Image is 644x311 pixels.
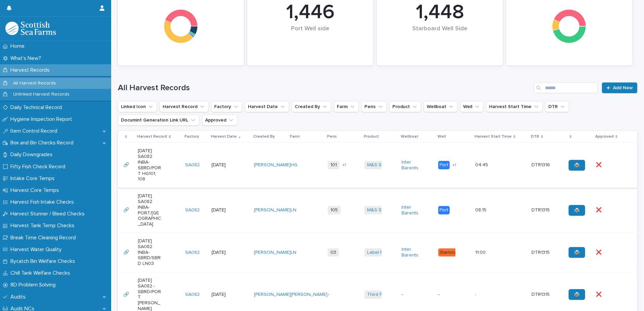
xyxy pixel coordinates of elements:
[8,104,67,111] p: Daily Technical Record
[137,133,167,140] p: Harvest Record
[486,101,543,112] button: Harvest Start Time
[211,133,237,140] p: Harvest Date
[118,101,157,112] button: Linked Icon
[389,101,421,112] button: Product
[291,207,296,213] a: LN
[532,248,551,255] p: DTR1315
[8,199,79,205] p: Harvest Fish Intake Checks
[596,290,603,298] p: ❌
[123,248,130,255] p: 🔗
[424,101,457,112] button: Wellboat
[8,140,79,146] p: Box and Bin Checks Record
[118,115,199,126] button: Documint Generation Link URL
[259,0,362,25] div: 1,446
[8,164,71,170] p: Fifty Fish Check Record
[401,247,425,258] a: Inter Barents
[5,22,56,35] img: mMrefqRFQpe26GRNOUkG
[438,248,462,257] div: Starboard
[8,258,80,265] p: Bycatch Bin Welfare Checks
[367,250,395,255] a: Label Rouge
[328,206,341,214] span: 105
[8,282,61,288] p: 8D Problem Solving
[596,248,603,255] p: ❌
[185,292,200,298] a: SA082
[367,162,392,168] a: M&S Select
[212,207,235,213] p: [DATE]
[123,206,130,213] p: 🔗
[574,208,580,213] span: 🖨️
[8,80,61,86] p: All Harvest Records
[138,148,162,182] p: [DATE] SA082 INBA-SBRD/PORT HG101, 108
[401,292,425,298] p: -
[138,238,162,267] p: [DATE] SA082 INBA-SBRD/SBRD LN03
[118,233,637,272] tr: 🔗🔗 [DATE] SA082 INBA-SBRD/SBRD LN03SA082 [DATE][PERSON_NAME] LN 03Label Rouge Inter Barents Starb...
[475,206,488,213] p: 08:15
[118,83,531,93] h1: All Harvest Records
[290,133,300,140] p: Farm
[452,163,456,167] span: + 1
[8,43,30,49] p: Home
[8,67,55,73] p: Harvest Records
[8,175,60,182] p: Intake Core Temps
[613,85,633,90] span: Add New
[202,115,237,126] button: Approved
[8,55,46,62] p: What's New?
[123,161,130,168] p: 🔗
[401,205,425,216] a: Inter Barents
[254,162,291,168] a: [PERSON_NAME]
[334,101,359,112] button: Farm
[254,207,291,213] a: [PERSON_NAME]
[367,207,392,213] a: M&S Select
[259,25,362,46] div: Port Well side
[475,248,487,255] p: 11:00
[8,246,67,253] p: Harvest Water Quality
[212,250,235,255] p: [DATE]
[438,161,450,169] div: Port
[361,101,387,112] button: Pens
[475,133,512,140] p: Harvest Start Time
[388,0,491,25] div: 1,448
[364,133,379,140] p: Product
[532,206,551,213] p: DTR1315
[532,290,551,298] p: DTR1315
[327,133,337,140] p: Pens
[254,292,291,298] a: [PERSON_NAME]
[185,162,200,168] a: SA082
[367,292,408,298] a: Third Party Salmon
[595,133,614,140] p: Approved
[291,292,327,298] a: [PERSON_NAME]
[596,206,603,213] p: ❌
[254,250,291,255] a: [PERSON_NAME]
[475,161,489,168] p: 04:45
[438,133,446,140] p: Well
[8,294,31,300] p: Audits
[328,292,352,298] p: -
[602,82,637,93] a: Add New
[328,161,340,169] span: 101
[118,188,637,233] tr: 🔗🔗 [DATE] SA082 INBA-PORT/[GEOGRAPHIC_DATA]SA082 [DATE][PERSON_NAME] LN 105M&S Select Inter Baren...
[291,162,297,168] a: HG
[253,133,275,140] p: Created By
[596,161,603,168] p: ❌
[534,82,598,93] input: Search
[245,101,289,112] button: Harvest Date
[574,163,580,168] span: 🖨️
[160,101,208,112] button: Harvest Record
[569,289,585,300] a: 🖨️
[401,160,425,171] a: Inter Barents
[8,187,64,194] p: Harvest Core Temps
[185,250,200,255] a: SA082
[569,247,585,258] a: 🖨️
[8,92,75,97] p: Unlinked Harvest Records
[531,133,539,140] p: DTR
[185,207,200,213] a: SA082
[532,161,551,168] p: DTR1316
[438,206,450,214] div: Port
[138,193,162,227] p: [DATE] SA082 INBA-PORT/[GEOGRAPHIC_DATA]
[8,211,90,217] p: Harvest Stunner / Bleed Checks
[569,205,585,216] a: 🖨️
[8,116,77,123] p: Hygiene Inspection Report
[8,270,75,276] p: Chill Tank Welfare Checks
[211,101,242,112] button: Factory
